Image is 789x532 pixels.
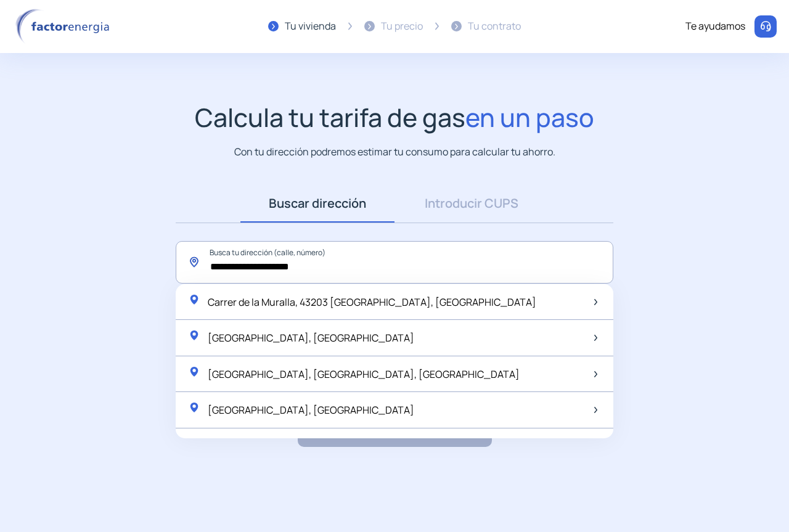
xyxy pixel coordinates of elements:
img: location-pin-green.svg [188,438,200,450]
img: location-pin-green.svg [188,329,200,342]
div: Tu precio [381,18,423,35]
img: location-pin-green.svg [188,366,200,378]
h1: Calcula tu tarifa de gas [195,102,594,133]
p: Con tu dirección podremos estimar tu consumo para calcular tu ahorro. [234,144,555,160]
span: [GEOGRAPHIC_DATA], [GEOGRAPHIC_DATA] [208,331,414,345]
a: Buscar dirección [240,184,394,223]
span: [GEOGRAPHIC_DATA], [GEOGRAPHIC_DATA] [208,403,414,417]
img: location-pin-green.svg [188,401,200,414]
span: Carrer de la Muralla, 43203 [GEOGRAPHIC_DATA], [GEOGRAPHIC_DATA] [208,295,536,309]
div: Te ayudamos [685,18,745,35]
img: arrow-next-item.svg [594,371,597,377]
a: Introducir CUPS [394,184,549,223]
img: llamar [759,20,772,33]
div: Tu contrato [468,18,521,35]
img: location-pin-green.svg [188,293,200,306]
span: [GEOGRAPHIC_DATA], [GEOGRAPHIC_DATA], [GEOGRAPHIC_DATA] [208,367,520,381]
span: en un paso [465,100,594,134]
img: arrow-next-item.svg [594,299,597,305]
img: arrow-next-item.svg [594,407,597,413]
div: Tu vivienda [285,18,336,35]
img: arrow-next-item.svg [594,335,597,341]
img: logo factor [12,9,117,44]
